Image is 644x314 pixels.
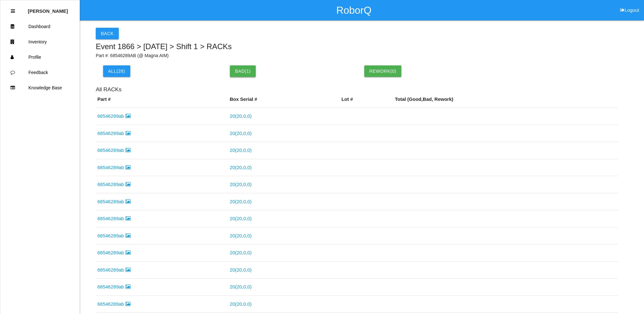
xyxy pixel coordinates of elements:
[393,96,618,108] th: Total ( Good , Bad , Rework)
[125,216,131,221] i: Image Inside
[125,302,131,306] i: Image Inside
[97,233,131,238] a: 68546289ab
[125,250,131,255] i: Image Inside
[125,165,131,170] i: Image Inside
[96,28,119,39] button: Back
[11,4,15,19] div: Close
[125,267,131,272] i: Image Inside
[97,250,131,255] a: 68546289ab
[0,80,80,95] a: Knowledge Base
[96,86,618,93] h6: All RACKs
[230,165,252,170] a: 20(20,0,0)
[97,301,131,307] a: 68546289ab
[97,267,131,273] a: 68546289ab
[0,19,80,34] a: Dashboard
[0,65,80,80] a: Feedback
[364,65,402,77] button: Rework(0)
[0,34,80,49] a: Inventory
[230,301,252,307] a: 20(20,0,0)
[97,199,131,204] a: 68546289ab
[230,233,252,238] a: 20(20,0,0)
[230,147,252,153] a: 20(20,0,0)
[228,96,340,108] th: Box Serial #
[125,233,131,238] i: Image Inside
[103,65,130,77] button: All(28)
[96,96,228,108] th: Part #
[0,49,80,65] a: Profile
[97,216,131,221] a: 68546289ab
[125,199,131,204] i: Image Inside
[230,182,252,187] a: 20(20,0,0)
[230,284,252,289] a: 20(20,0,0)
[230,199,252,204] a: 20(20,0,0)
[96,42,618,51] h5: Event 1866 > [DATE] > Shift 1 > RACKs
[230,113,252,119] a: 20(20,0,0)
[96,52,618,59] p: Part #: 68546289AB (@ Magna AIM)
[230,250,252,255] a: 20(20,0,0)
[97,165,131,170] a: 68546289ab
[28,4,68,14] p: Diego Altamirano
[340,96,393,108] th: Lot #
[97,182,131,187] a: 68546289ab
[230,216,252,221] a: 20(20,0,0)
[230,65,256,77] button: Bad(1)
[97,113,131,119] a: 68546289ab
[230,131,252,136] a: 20(20,0,0)
[97,147,131,153] a: 68546289ab
[125,114,131,118] i: Image Inside
[125,131,131,136] i: Image Inside
[125,148,131,153] i: Image Inside
[125,182,131,187] i: Image Inside
[125,284,131,289] i: Image Inside
[97,284,131,289] a: 68546289ab
[230,267,252,273] a: 20(20,0,0)
[97,131,131,136] a: 68546289ab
